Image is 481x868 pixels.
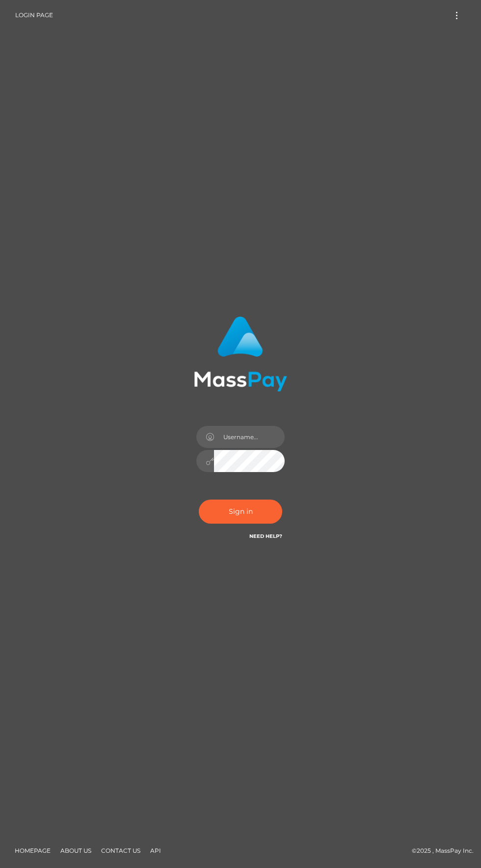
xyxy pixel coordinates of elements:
input: Username... [214,426,285,448]
button: Toggle navigation [448,9,466,22]
a: Need Help? [249,533,282,539]
button: Sign in [199,500,282,524]
a: Homepage [11,843,54,858]
img: MassPay Login [194,316,287,392]
div: © 2025 , MassPay Inc. [7,845,474,856]
a: Contact Us [97,843,144,858]
a: Login Page [15,5,53,26]
a: About Us [56,843,95,858]
a: API [146,843,165,858]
